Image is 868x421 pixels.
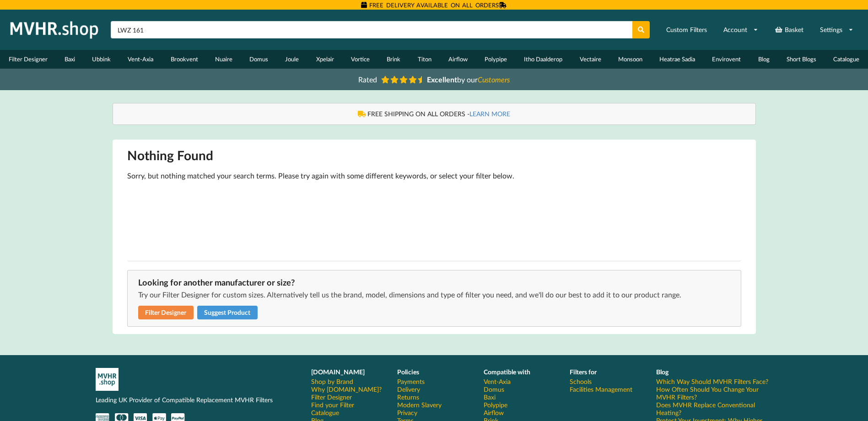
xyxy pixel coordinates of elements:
[311,393,352,401] a: Filter Designer
[342,50,378,69] a: Vortice
[138,277,730,288] div: Looking for another manufacturer or size?
[778,50,825,69] a: Short Blogs
[409,50,440,69] a: Titon
[440,50,476,69] a: Airflow
[749,50,778,69] a: Blog
[570,368,597,376] b: Filters for
[311,368,365,376] b: [DOMAIN_NAME]
[122,109,746,119] div: FREE SHIPPING ON ALL ORDERS -
[397,409,417,416] a: Privacy
[656,401,773,416] a: Does MVHR Replace Conventional Heating?
[484,393,496,401] a: Baxi
[478,75,510,84] i: Customers
[516,50,571,69] a: Itho Daalderop
[311,409,339,416] a: Catalogue
[397,401,442,409] a: Modern Slavery
[427,75,457,84] b: Excellent
[127,171,741,181] p: Sorry, but nothing matched your search terms. Please try again with some different keywords, or s...
[127,147,741,163] h1: Nothing Found
[96,395,298,405] p: Leading UK Provider of Compatible Replacement MVHR Filters
[138,290,730,300] p: Try our Filter Designer for custom sizes. Alternatively tell us the brand, model, dimensions and ...
[138,306,194,320] a: Filter Designer
[241,50,277,69] a: Domus
[277,50,307,69] a: Joule
[311,401,354,409] a: Find your Filter
[656,378,768,385] a: Which Way Should MVHR Filters Face?
[397,378,425,385] a: Payments
[397,385,420,393] a: Delivery
[162,50,206,69] a: Brookvent
[197,306,258,320] button: Suggest Product
[570,378,592,385] a: Schools
[609,50,651,69] a: Monsoon
[656,385,773,401] a: How Often Should You Change Your MVHR Filters?
[570,385,632,393] a: Facilities Management
[307,50,342,69] a: Xpelair
[96,368,119,391] img: mvhr-inverted.png
[358,75,377,84] span: Rated
[469,110,510,118] a: LEARN MORE
[56,50,83,69] a: Baxi
[206,50,241,69] a: Nuaire
[111,21,632,38] input: Search product name or part number...
[397,368,419,376] b: Policies
[484,401,507,409] a: Polypipe
[352,72,517,87] a: Rated Excellentby ourCustomers
[397,393,419,401] a: Returns
[484,368,530,376] b: Compatible with
[660,22,713,38] a: Custom Filters
[484,385,504,393] a: Domus
[825,50,868,69] a: Catalogue
[814,22,859,38] a: Settings
[84,50,119,69] a: Ubbink
[311,385,382,393] a: Why [DOMAIN_NAME]?
[484,409,504,416] a: Airflow
[6,18,102,41] img: mvhr.shop.png
[651,50,704,69] a: Heatrae Sadia
[119,50,162,69] a: Vent-Axia
[571,50,609,69] a: Vectaire
[476,50,515,69] a: Polypipe
[656,368,669,376] b: Blog
[311,378,353,385] a: Shop by Brand
[378,50,409,69] a: Brink
[769,22,809,38] a: Basket
[704,50,749,69] a: Envirovent
[427,75,510,84] span: by our
[717,22,764,38] a: Account
[484,378,511,385] a: Vent-Axia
